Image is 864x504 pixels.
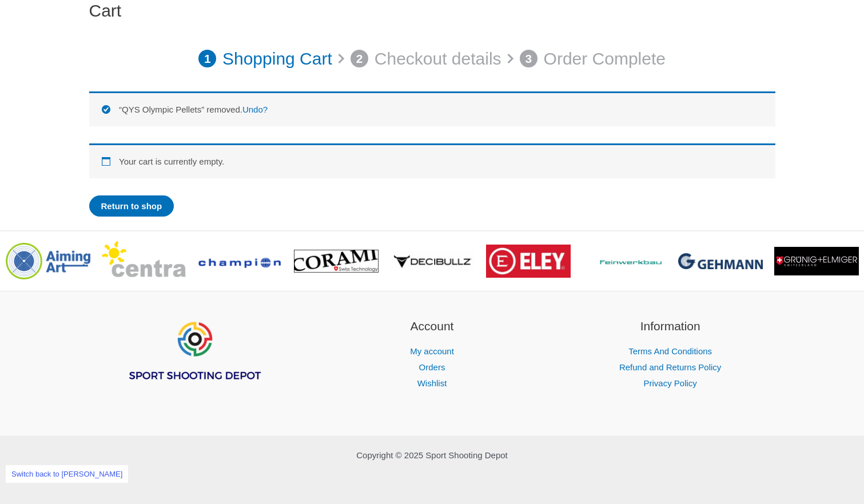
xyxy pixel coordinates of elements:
[566,343,775,391] nav: Information
[327,317,537,335] h2: Account
[198,50,217,68] span: 1
[242,105,268,114] a: Undo?
[419,362,445,372] a: Orders
[89,447,775,463] p: Copyright © 2025 Sport Shooting Depot
[351,50,369,68] span: 2
[89,91,775,126] div: “QYS Olympic Pellets” removed.
[198,43,332,75] a: 1 Shopping Cart
[89,195,174,217] a: Return to shop
[619,362,721,372] a: Refund and Returns Policy
[327,317,537,391] aside: Footer Widget 2
[566,317,775,335] h2: Information
[222,43,332,75] p: Shopping Cart
[6,465,128,483] a: Switch back to [PERSON_NAME]
[89,143,775,178] div: Your cart is currently empty.
[417,378,447,388] a: Wishlist
[89,317,299,410] aside: Footer Widget 1
[375,43,501,75] p: Checkout details
[566,317,775,391] aside: Footer Widget 3
[486,245,571,278] img: brand logo
[410,346,454,356] a: My account
[327,343,537,391] nav: Account
[643,378,696,388] a: Privacy Policy
[89,1,775,21] h1: Cart
[628,346,712,356] a: Terms And Conditions
[351,43,501,75] a: 2 Checkout details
